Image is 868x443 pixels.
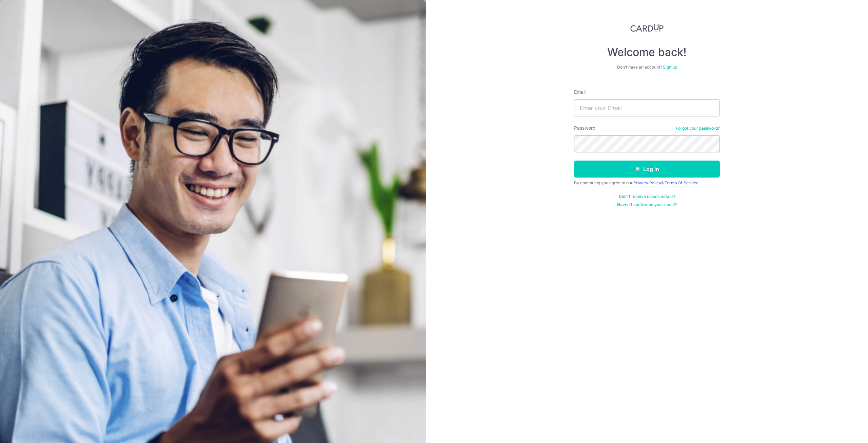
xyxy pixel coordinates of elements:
a: Forgot your password? [676,126,720,131]
a: Privacy Policy [633,180,661,185]
a: Didn't receive unlock details? [619,194,675,199]
a: Terms Of Service [665,180,698,185]
img: CardUp Logo [630,24,664,32]
input: Enter your Email [574,99,720,116]
button: Log in [574,161,720,178]
a: Haven't confirmed your email? [617,202,677,207]
a: Sign up [663,64,677,70]
h4: Welcome back! [574,45,720,59]
div: Don’t have an account? [574,64,720,70]
label: Password [574,125,596,131]
div: By continuing you agree to our & [574,180,720,186]
label: Email [574,89,586,95]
